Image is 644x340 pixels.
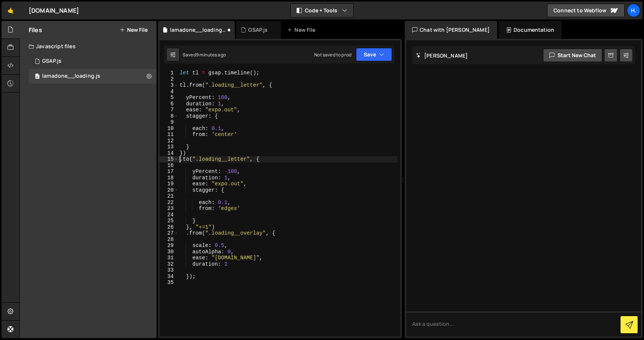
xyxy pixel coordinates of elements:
div: 11 [160,132,179,138]
div: GSAP.js [42,58,61,65]
div: 3 [160,82,179,89]
div: Documentation [499,21,562,39]
a: 🤙 [1,1,20,19]
button: Save [356,48,392,61]
div: 16493/44767.js [29,69,157,84]
div: 20 [160,187,179,194]
div: 10 [160,126,179,132]
div: 24 [160,212,179,218]
div: 32 [160,261,179,268]
button: Start new chat [543,49,602,62]
div: 5 [160,95,179,101]
div: 31 [160,255,179,261]
div: 18 [160,175,179,181]
div: Javascript files [20,39,157,54]
div: 12 [160,138,179,144]
div: 26 [160,224,179,231]
div: 9 minutes ago [196,52,226,58]
div: 34 [160,273,179,280]
div: 25 [160,218,179,224]
div: 1 [160,70,179,76]
div: 6 [160,101,179,107]
div: 27 [160,230,179,237]
div: 16 [160,163,179,169]
span: 0 [35,74,40,80]
div: 19 [160,181,179,187]
div: 17 [160,169,179,175]
button: New File [120,27,148,33]
div: 28 [160,237,179,243]
button: Code + Tools [291,4,353,17]
div: lamadone__loading.js [170,26,226,34]
div: Chat with [PERSON_NAME] [405,21,497,39]
div: Not saved to prod [314,52,351,58]
div: 15 [160,156,179,163]
div: 30 [160,249,179,255]
div: 13 [160,144,179,150]
div: 29 [160,242,179,249]
div: 23 [160,205,179,212]
div: 2 [160,76,179,83]
div: 16493/44707.js [29,54,157,69]
h2: Files [29,26,42,34]
div: Saved [183,52,226,58]
div: 35 [160,279,179,286]
div: 7 [160,107,179,113]
div: 14 [160,150,179,157]
div: 33 [160,267,179,273]
h2: [PERSON_NAME] [416,52,468,59]
div: [DOMAIN_NAME] [29,6,79,15]
div: 4 [160,89,179,95]
div: 9 [160,119,179,126]
div: 8 [160,113,179,120]
div: GSAP.js [248,26,268,34]
div: 21 [160,193,179,200]
div: 22 [160,200,179,206]
div: lamadone__loading.js [42,73,100,80]
a: Connect to Webflow [547,4,625,17]
a: h. [627,4,640,17]
div: New File [287,26,318,34]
